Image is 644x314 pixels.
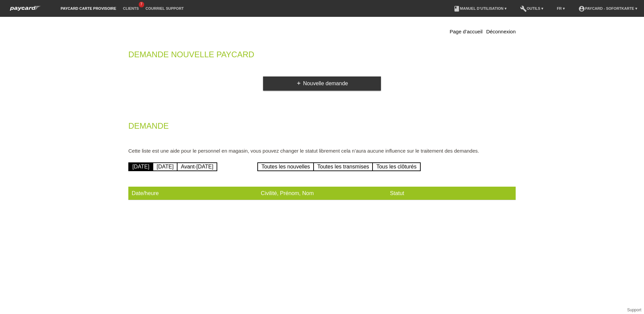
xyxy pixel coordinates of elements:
i: add [296,81,301,86]
span: 7 [139,2,144,7]
a: bookManuel d’utilisation ▾ [450,6,510,10]
a: Support [627,308,641,312]
a: [DATE] [128,162,153,171]
h2: Demande [128,123,516,133]
a: Avant-[DATE] [177,162,217,171]
th: Civilité, Prénom, Nom [257,187,386,200]
a: [DATE] [153,162,178,171]
a: account_circlepaycard - Sofortkarte ▾ [575,6,641,10]
a: Clients [120,6,142,10]
a: addNouvelle demande [263,76,381,91]
img: paycard Sofortkarte [7,5,44,12]
a: Page d’accueil [450,29,483,34]
i: book [453,5,460,12]
a: FR ▾ [553,6,568,10]
a: buildOutils ▾ [517,6,547,10]
p: Cette liste est une aide pour le personnel en magasin, vous pouvez changer le statut librement ce... [128,148,516,154]
a: Courriel Support [142,6,187,10]
i: account_circle [578,5,585,12]
i: build [520,5,527,12]
a: paycard Sofortkarte [7,8,44,13]
a: Tous les clôturés [372,162,420,171]
a: Toutes les nouvelles [257,162,314,171]
th: Date/heure [128,187,257,200]
a: Déconnexion [486,29,516,34]
th: Statut [387,187,516,200]
a: paycard carte provisoire [57,6,120,10]
a: Toutes les transmises [313,162,373,171]
h2: Demande nouvelle Paycard [128,51,516,61]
